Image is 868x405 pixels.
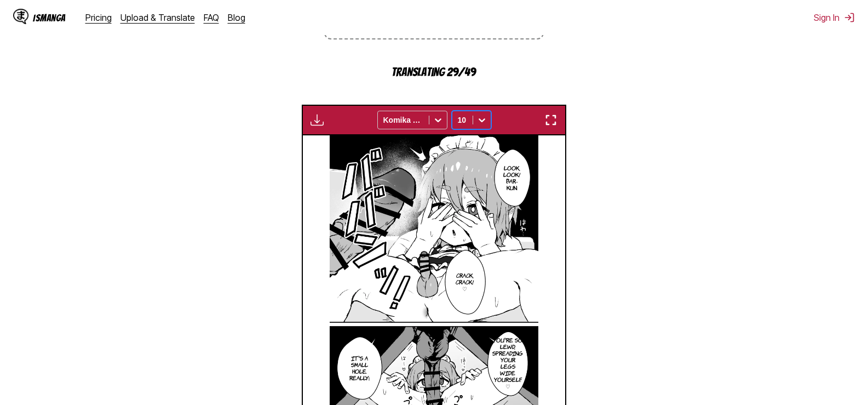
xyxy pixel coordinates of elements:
a: Upload & Translate [120,12,195,23]
p: Translating 29/49 [324,66,543,78]
p: Crack, crack! ♡ [453,270,476,294]
a: Pricing [85,12,112,23]
img: Enter fullscreen [544,113,557,127]
p: It's a small hole. Really: [347,352,372,383]
a: Blog [228,12,245,23]
button: Sign In [814,12,855,23]
a: FAQ [204,12,219,23]
img: IsManga Logo [13,9,28,24]
p: You're so lewd, spreading your legs wide yourself. ♡ [490,334,525,391]
p: Look, look! Bar-kun. [501,162,522,193]
a: IsManga LogoIsManga [13,9,85,26]
img: Download translated images [311,113,324,127]
img: Sign out [844,12,855,23]
div: IsManga [33,13,66,23]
